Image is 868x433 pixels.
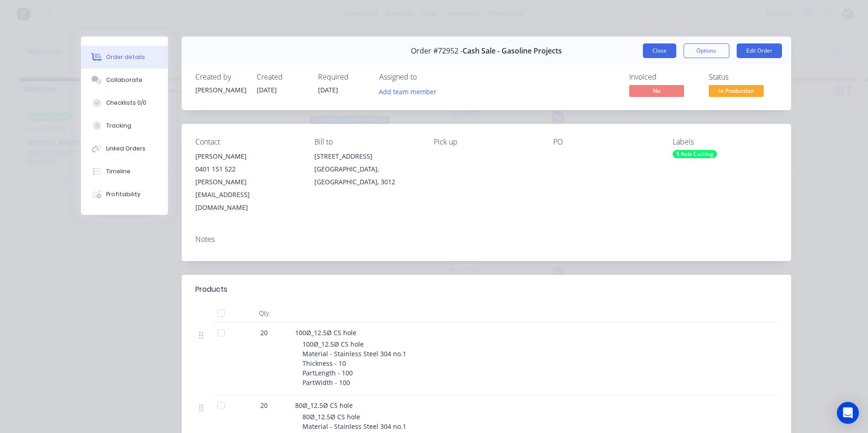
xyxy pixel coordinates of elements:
button: Add team member [374,85,441,97]
span: [DATE] [318,86,338,94]
div: Assigned to [379,73,471,81]
button: Linked Orders [81,137,168,160]
div: Labels [673,138,777,146]
div: [GEOGRAPHIC_DATA], [GEOGRAPHIC_DATA], 3012 [314,163,419,188]
div: Tracking [106,122,131,130]
div: PO [553,138,658,146]
div: [STREET_ADDRESS][GEOGRAPHIC_DATA], [GEOGRAPHIC_DATA], 3012 [314,150,419,188]
span: [DATE] [257,86,277,94]
span: 20 [260,328,268,337]
span: In Production [709,85,764,96]
button: Tracking [81,114,168,137]
button: Checklists 0/0 [81,91,168,114]
div: Created by [195,73,246,81]
button: Close [643,43,676,58]
span: No [629,85,684,96]
span: Cash Sale - Gasoline Projects [463,47,562,55]
div: Linked Orders [106,144,146,153]
span: Order #72952 - [411,47,463,55]
div: Required [318,73,368,81]
div: Created [257,73,307,81]
button: Profitability [81,183,168,206]
div: Status [709,73,777,81]
span: 20 [260,401,268,410]
div: [PERSON_NAME][EMAIL_ADDRESS][DOMAIN_NAME] [195,176,300,214]
div: [PERSON_NAME] [195,85,246,95]
span: 100Ø_12.5Ø CS hole [295,328,356,337]
div: Open Intercom Messenger [837,402,859,424]
div: Qty [237,304,291,322]
div: 0401 151 522 [195,163,300,176]
div: Contact [195,138,300,146]
div: [PERSON_NAME]0401 151 522[PERSON_NAME][EMAIL_ADDRESS][DOMAIN_NAME] [195,150,300,214]
div: Checklists 0/0 [106,99,146,107]
div: Collaborate [106,76,142,84]
div: Order details [106,53,145,61]
div: Profitability [106,190,140,198]
div: Notes [195,235,777,244]
div: Products [195,284,227,295]
button: Order details [81,46,168,69]
button: In Production [709,85,764,99]
div: [PERSON_NAME] [195,150,300,163]
div: Bill to [314,138,419,146]
button: Options [684,43,729,58]
div: Timeline [106,167,130,176]
div: 5 Axis Cutting [673,150,717,158]
button: Collaborate [81,69,168,91]
span: 100Ø_12.5Ø CS hole Material - Stainless Steel 304 no.1 Thickness - 10 PartLength - 100 PartWidth ... [302,340,406,387]
div: [STREET_ADDRESS] [314,150,419,163]
button: Edit Order [737,43,782,58]
button: Add team member [379,85,442,97]
span: 80Ø_12.5Ø CS hole [295,401,353,410]
div: Invoiced [629,73,698,81]
button: Timeline [81,160,168,183]
div: Pick up [434,138,539,146]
